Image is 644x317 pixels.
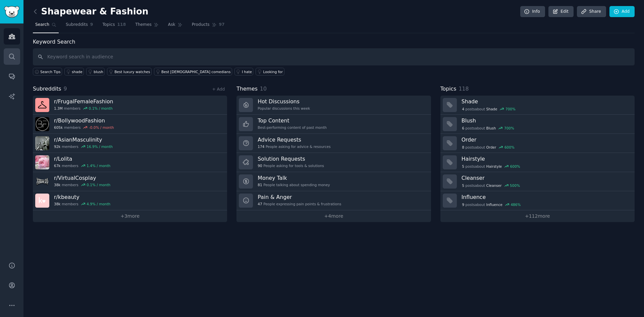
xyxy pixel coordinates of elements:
[258,182,330,187] div: People talking about spending money
[33,85,61,93] span: Subreddits
[258,144,264,149] span: 174
[89,125,114,130] div: -0.0 % / month
[212,87,225,92] a: + Add
[33,48,635,65] input: Keyword search in audience
[258,144,330,149] div: People asking for advice & resources
[236,134,431,153] a: Advice Requests174People asking for advice & resources
[236,96,431,115] a: Hot DiscussionsPopular discussions this week
[236,210,431,222] a: +4more
[87,144,113,149] div: 16.9 % / month
[35,117,49,131] img: BollywoodFashion
[4,6,19,18] img: GummySearch logo
[260,86,267,92] span: 10
[33,153,227,172] a: r/Lolita67kmembers1.4% / month
[33,39,75,45] label: Keyword Search
[33,68,62,75] button: Search Tips
[133,19,161,33] a: Themes
[54,182,60,187] span: 38k
[510,164,520,169] div: 600 %
[117,22,126,28] span: 118
[102,22,115,28] span: Topics
[54,174,110,181] h3: r/ VirtualCosplay
[486,183,502,188] span: Cleanser
[462,183,464,188] span: 5
[89,106,113,111] div: 0.1 % / month
[54,202,60,206] span: 38k
[236,153,431,172] a: Solution Requests90People asking for tools & solutions
[440,172,635,191] a: Cleanser5postsaboutCleanser500%
[258,106,310,111] div: Popular discussions this week
[236,85,258,93] span: Themes
[54,194,110,201] h3: r/ kbeauty
[511,202,521,207] div: 486 %
[462,106,516,112] div: post s about
[33,172,227,191] a: r/VirtualCosplay38kmembers0.1% / month
[192,22,210,28] span: Products
[54,182,110,187] div: members
[486,126,496,130] span: Blush
[54,144,113,149] div: members
[219,22,225,28] span: 97
[440,153,635,172] a: Hairstyle5postsaboutHairstyle600%
[462,202,464,207] span: 9
[54,163,110,168] div: members
[66,22,88,28] span: Subreddits
[54,155,110,162] h3: r/ Lolita
[72,69,83,74] div: shade
[54,106,63,111] span: 1.3M
[440,115,635,134] a: Blush6postsaboutBlush700%
[168,22,175,28] span: Ask
[114,69,150,74] div: Best luxury watches
[505,107,516,111] div: 700 %
[504,145,515,150] div: 600 %
[462,98,630,105] h3: Shade
[90,22,93,28] span: 9
[462,174,630,181] h3: Cleanser
[242,69,252,74] div: I hate
[258,98,310,105] h3: Hot Discussions
[609,6,635,17] a: Add
[548,6,574,17] a: Edit
[35,22,49,28] span: Search
[258,182,262,187] span: 81
[94,69,103,74] div: blush
[462,126,464,130] span: 6
[166,19,185,33] a: Ask
[33,191,227,210] a: r/kbeauty38kmembers4.9% / month
[520,6,545,17] a: Info
[87,163,110,168] div: 1.4 % / month
[462,144,515,150] div: post s about
[486,107,497,111] span: Shade
[486,202,502,207] span: Influence
[35,174,49,189] img: VirtualCosplay
[54,163,60,168] span: 67k
[258,163,262,168] span: 90
[33,19,59,33] a: Search
[63,19,95,33] a: Subreddits9
[54,136,113,143] h3: r/ AsianMasculinity
[258,117,327,124] h3: Top Content
[35,194,49,208] img: kbeauty
[100,19,128,33] a: Topics118
[510,183,520,188] div: 500 %
[54,202,110,206] div: members
[258,155,324,162] h3: Solution Requests
[440,96,635,115] a: Shade4postsaboutShade700%
[54,125,63,130] span: 605k
[440,85,457,93] span: Topics
[190,19,227,33] a: Products97
[33,6,148,17] h2: Shapewear & Fashion
[462,136,630,143] h3: Order
[35,136,49,150] img: AsianMasculinity
[33,210,227,222] a: +3more
[135,22,152,28] span: Themes
[258,125,327,130] div: Best-performing content of past month
[107,68,152,75] a: Best luxury watches
[35,98,49,112] img: FrugalFemaleFashion
[236,172,431,191] a: Money Talk81People talking about spending money
[440,191,635,210] a: Influence9postsaboutInfluence486%
[462,117,630,124] h3: Blush
[440,210,635,222] a: +112more
[258,136,330,143] h3: Advice Requests
[236,191,431,210] a: Pain & Anger47People expressing pain points & frustrations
